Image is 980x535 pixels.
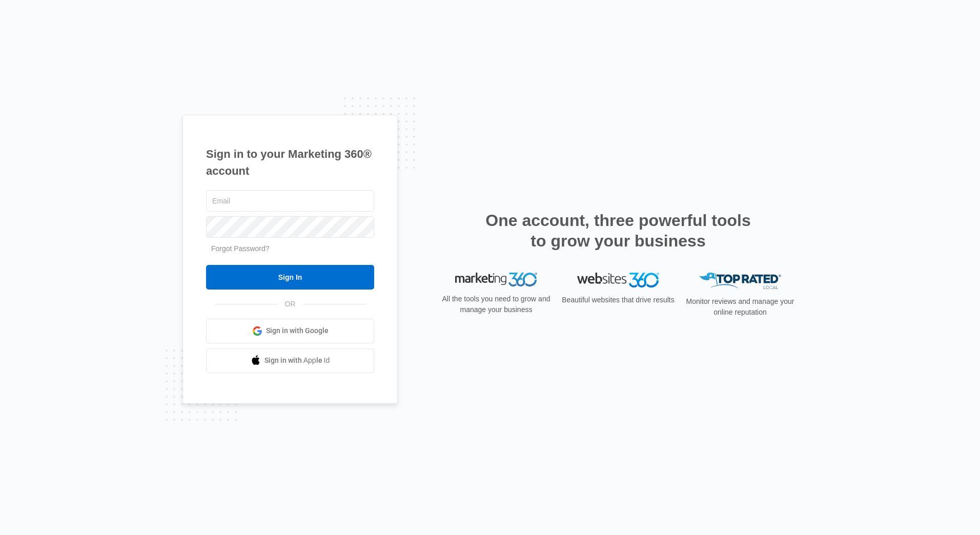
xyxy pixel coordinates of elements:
h1: Sign in to your Marketing 360® account [206,146,374,179]
span: OR [278,299,303,310]
input: Sign In [206,265,374,290]
p: All the tools you need to grow and manage your business [439,294,554,315]
a: Sign in with Google [206,319,374,343]
a: Forgot Password? [211,244,270,253]
img: Top Rated Local [699,273,781,290]
h2: One account, three powerful tools to grow your business [482,210,754,251]
p: Monitor reviews and manage your online reputation [683,296,798,318]
span: Sign in with Google [266,325,329,336]
a: Sign in with Apple Id [206,348,374,373]
img: Websites 360 [577,273,659,287]
p: Beautiful websites that drive results [561,295,676,305]
input: Email [206,190,374,212]
span: Sign in with Apple Id [264,355,330,366]
img: Marketing 360 [455,273,537,287]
